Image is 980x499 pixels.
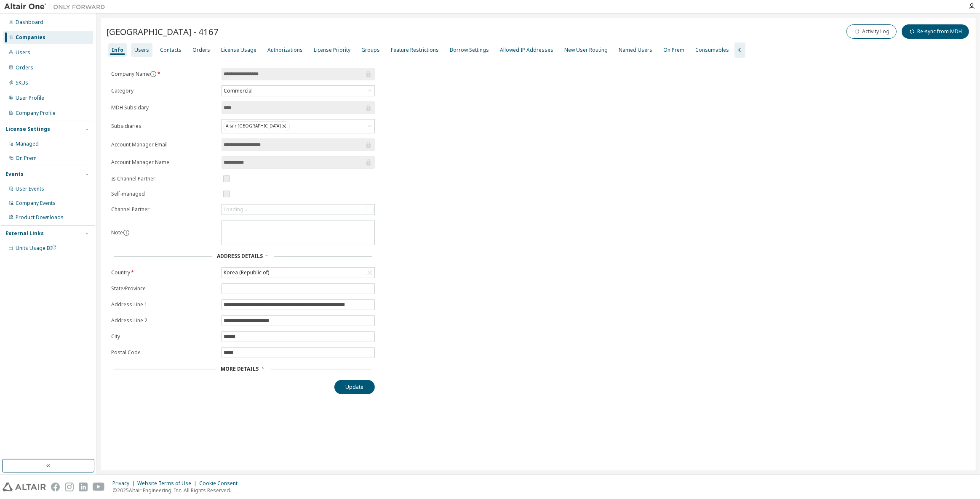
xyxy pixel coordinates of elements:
div: Allowed IP Addresses [500,47,553,53]
div: External Links [5,230,44,237]
div: Borrow Settings [450,47,489,53]
div: Consumables [695,47,729,53]
div: Loading... [224,206,247,213]
div: Company Profile [16,110,56,117]
div: On Prem [663,47,684,53]
img: linkedin.svg [79,483,88,491]
img: altair_logo.svg [3,483,46,491]
div: Events [5,171,24,178]
div: Korea (Republic of) [222,268,270,277]
div: Privacy [112,480,137,487]
label: Account Manager Email [111,141,216,148]
label: Postal Code [111,349,216,356]
div: SKUs [16,80,28,86]
span: [GEOGRAPHIC_DATA] - 4167 [106,26,219,37]
div: Feature Restrictions [391,47,439,53]
img: Altair One [4,3,109,11]
div: Company Events [16,200,56,207]
div: Product Downloads [16,214,64,221]
div: Orders [16,64,33,71]
div: Commercial [222,86,374,96]
div: Korea (Republic of) [222,268,374,278]
span: More Details [221,365,259,372]
span: Address Details [217,252,263,260]
div: Cookie Consent [199,480,243,487]
label: Address Line 1 [111,301,216,308]
div: Groups [361,47,380,53]
div: Named Users [619,47,652,53]
button: Activity Log [846,24,897,39]
div: Loading... [222,204,374,215]
img: youtube.svg [93,483,105,491]
div: On Prem [16,155,37,162]
span: Units Usage BI [16,244,57,252]
img: facebook.svg [51,483,60,491]
label: Address Line 2 [111,317,216,324]
div: Managed [16,141,39,147]
label: Account Manager Name [111,159,216,166]
div: License Settings [5,126,50,133]
div: Commercial [222,86,254,96]
div: Users [134,47,149,53]
div: License Priority [314,47,350,53]
label: Channel Partner [111,206,216,213]
div: License Usage [221,47,256,53]
div: Users [16,49,30,56]
label: City [111,333,216,340]
label: Note [111,229,123,236]
div: Orders [192,47,210,53]
button: information [150,71,157,77]
p: © 2025 Altair Engineering, Inc. All Rights Reserved. [112,487,243,494]
div: Info [112,47,123,53]
button: information [123,229,130,236]
div: User Events [16,186,44,192]
div: Companies [16,34,45,41]
div: Website Terms of Use [137,480,199,487]
div: Altair [GEOGRAPHIC_DATA] [224,121,290,131]
label: Company Name [111,71,216,77]
label: MDH Subsidary [111,104,216,111]
label: Is Channel Partner [111,175,216,182]
label: State/Province [111,285,216,292]
label: Subsidiaries [111,123,216,130]
div: Altair [GEOGRAPHIC_DATA] [222,119,374,133]
div: New User Routing [564,47,608,53]
div: User Profile [16,95,44,101]
label: Category [111,88,216,94]
label: Country [111,269,216,276]
div: Dashboard [16,19,43,26]
label: Self-managed [111,191,216,197]
button: Update [334,380,375,394]
div: Contacts [160,47,182,53]
img: instagram.svg [65,483,74,491]
button: Re-sync from MDH [902,24,969,39]
div: Authorizations [267,47,303,53]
